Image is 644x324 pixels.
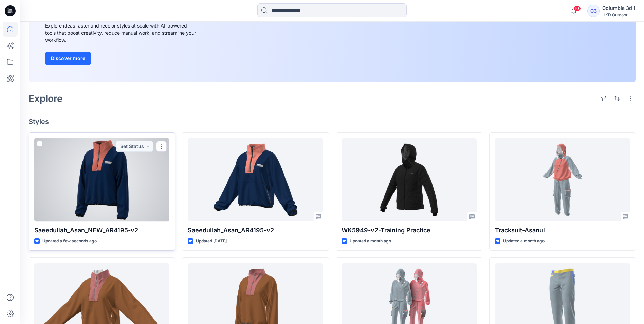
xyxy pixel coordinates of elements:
h2: Explore [29,93,63,104]
div: HKD Outdoor [602,12,636,17]
p: Saeedullah_Asan_NEW_AR4195-v2 [34,226,169,235]
p: Updated [DATE] [196,238,227,245]
p: Updated a month ago [503,238,545,245]
span: 10 [573,6,581,11]
h4: Styles [29,118,636,126]
div: C3 [587,5,600,17]
p: WK5949-v2-Training Practice [342,226,477,235]
button: Discover more [45,52,91,65]
p: Updated a few seconds ago [42,238,97,245]
p: Tracksuit-Asanul [495,226,630,235]
div: Explore ideas faster and recolor styles at scale with AI-powered tools that boost creativity, red... [45,22,198,43]
a: Saeedullah_Asan_NEW_AR4195-v2 [34,138,169,221]
div: Columbia 3d 1 [602,4,636,12]
a: Discover more [45,52,198,65]
a: Saeedullah_Asan_AR4195-v2 [188,138,323,221]
a: Tracksuit-Asanul [495,138,630,221]
a: WK5949-v2-Training Practice [342,138,477,221]
p: Saeedullah_Asan_AR4195-v2 [188,226,323,235]
p: Updated a month ago [350,238,391,245]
